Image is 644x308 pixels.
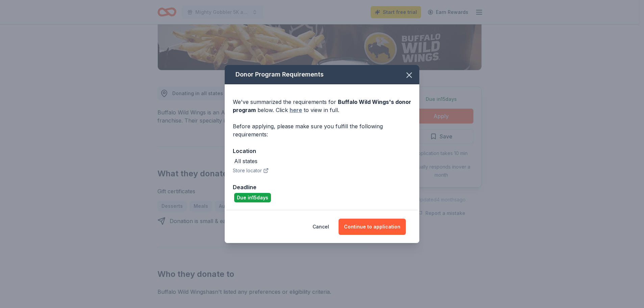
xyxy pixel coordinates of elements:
div: Donor Program Requirements [225,65,419,84]
button: Continue to application [339,219,406,235]
button: Store locator [233,167,269,175]
a: here [290,106,302,114]
div: Deadline [233,183,411,192]
div: We've summarized the requirements for below. Click to view in full. [233,98,411,114]
div: All states [234,157,257,165]
div: Due in 15 days [234,193,271,202]
div: Location [233,147,411,155]
button: Cancel [313,219,329,235]
div: Before applying, please make sure you fulfill the following requirements: [233,122,411,138]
